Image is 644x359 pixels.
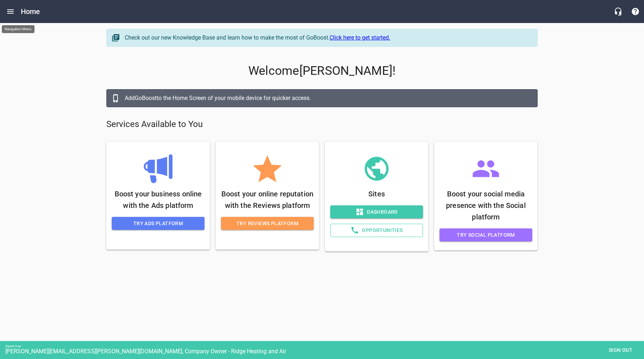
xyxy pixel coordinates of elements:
a: Try Ads Platform [112,217,204,230]
span: Try Social Platform [445,231,526,240]
p: Welcome [PERSON_NAME] ! [106,64,538,78]
p: Services Available to You [106,119,538,130]
a: Dashboard [330,205,423,219]
a: Try Reviews Platform [221,217,314,230]
button: Open drawer [2,3,19,20]
button: Live Chat [609,3,627,20]
span: Dashboard [336,208,417,217]
p: Boost your online reputation with the Reviews platform [221,188,314,211]
h6: Home [21,6,40,17]
div: [PERSON_NAME][EMAIL_ADDRESS][PERSON_NAME][DOMAIN_NAME], Company Owner - Ridge Heating and Air [5,348,644,355]
a: Try Social Platform [440,228,532,242]
div: Check out our new Knowledge Base and learn how to make the most of GoBoost. [125,33,530,42]
span: Sign out [606,346,636,355]
button: Sign out [603,344,639,357]
a: AddGoBoostto the Home Screen of your mobile device for quicker access. [106,89,538,107]
span: Opportunities [336,226,417,235]
p: Boost your social media presence with the Social platform [440,188,532,223]
a: Click here to get started. [330,34,390,41]
div: Signed in as [5,345,644,348]
span: Try Ads Platform [118,219,199,228]
span: Try Reviews Platform [227,219,308,228]
a: Opportunities [330,224,423,237]
p: Sites [330,188,423,200]
div: Add GoBoost to the Home Screen of your mobile device for quicker access. [125,94,530,103]
p: Boost your business online with the Ads platform [112,188,204,211]
button: Support Portal [627,3,644,20]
